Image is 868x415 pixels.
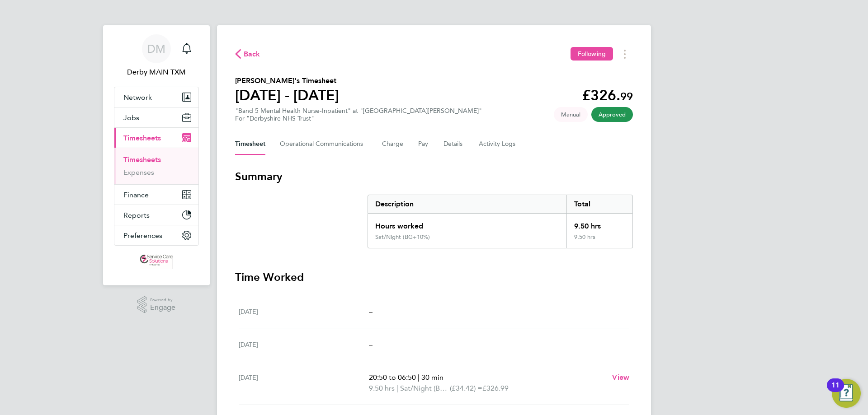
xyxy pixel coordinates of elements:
[103,25,210,285] nav: Main navigation
[114,148,198,184] div: Timesheets
[450,384,482,392] span: (£34.42) =
[114,205,198,225] button: Reports
[582,87,633,104] app-decimal: £326.
[235,133,265,155] button: Timesheet
[235,169,633,184] h3: Summary
[400,383,450,394] span: Sat/Night (BG+10%)
[831,385,840,397] div: 11
[123,231,162,240] span: Preferences
[375,233,430,241] div: Sat/Night (BG+10%)
[554,107,588,122] span: This timesheet was manually created.
[617,47,633,61] button: Timesheets Menu
[368,195,633,248] div: Summary
[235,86,339,104] h1: [DATE] - [DATE]
[123,168,154,177] a: Expenses
[114,185,198,205] button: Finance
[280,133,368,155] button: Operational Communications
[620,90,633,103] span: 99
[235,75,339,86] h2: [PERSON_NAME]'s Timesheet
[239,372,369,394] div: [DATE]
[382,133,404,155] button: Charge
[418,133,429,155] button: Pay
[368,195,566,213] div: Description
[369,384,395,392] span: 9.50 hrs
[114,107,198,127] button: Jobs
[235,115,482,122] div: For "Derbyshire NHS Trust"
[566,233,632,248] div: 9.50 hrs
[123,191,149,199] span: Finance
[571,47,613,61] button: Following
[612,372,629,383] a: View
[140,255,173,269] img: txmhealthcare-logo-retina.png
[147,43,165,55] span: DM
[443,133,464,155] button: Details
[114,128,198,148] button: Timesheets
[235,107,482,122] div: "Band 5 Mental Health Nurse-Inpatient" at "[GEOGRAPHIC_DATA][PERSON_NAME]"
[369,373,416,382] span: 20:50 to 06:50
[239,306,369,317] div: [DATE]
[114,67,199,78] span: Derby MAIN TXM
[114,34,199,78] a: DMDerby MAIN TXM
[114,87,198,107] button: Network
[150,304,175,312] span: Engage
[123,93,152,102] span: Network
[591,107,633,122] span: This timesheet has been approved.
[137,296,176,313] a: Powered byEngage
[418,373,420,382] span: |
[114,225,198,245] button: Preferences
[244,49,260,60] span: Back
[235,48,260,60] button: Back
[578,50,606,58] span: Following
[566,214,632,233] div: 9.50 hrs
[396,384,398,392] span: |
[369,307,373,316] span: –
[123,211,150,219] span: Reports
[832,379,861,408] button: Open Resource Center, 11 new notifications
[123,155,161,164] a: Timesheets
[369,340,373,349] span: –
[239,339,369,350] div: [DATE]
[150,296,175,304] span: Powered by
[421,373,443,382] span: 30 min
[566,195,632,213] div: Total
[235,270,633,284] h3: Time Worked
[482,384,509,392] span: £326.99
[114,255,199,269] a: Go to home page
[123,134,161,142] span: Timesheets
[612,373,629,382] span: View
[368,214,566,233] div: Hours worked
[479,133,517,155] button: Activity Logs
[123,113,139,122] span: Jobs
